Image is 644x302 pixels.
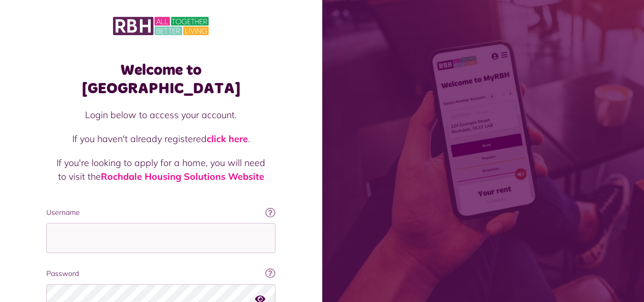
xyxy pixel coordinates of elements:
img: MyRBH [113,15,209,37]
label: Password [46,268,275,279]
label: Username [46,207,275,218]
h1: Welcome to [GEOGRAPHIC_DATA] [46,61,275,98]
a: click here [207,133,248,145]
a: Rochdale Housing Solutions Website [101,171,264,182]
p: Login below to access your account. [57,108,265,122]
p: If you haven't already registered . [57,132,265,146]
p: If you're looking to apply for a home, you will need to visit the [57,156,265,183]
